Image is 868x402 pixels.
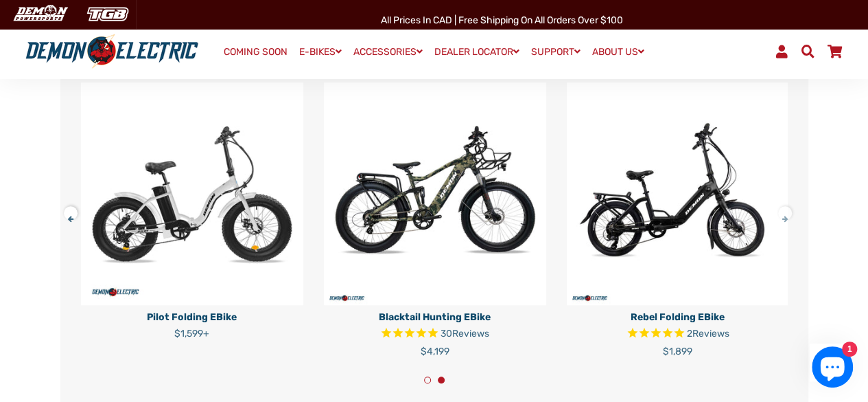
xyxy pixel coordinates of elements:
a: ACCESSORIES [349,42,427,62]
a: E-BIKES [294,42,347,62]
a: COMING SOON [219,43,292,62]
span: Reviews [692,328,729,339]
a: ABOUT US [587,42,649,62]
span: $1,899 [663,346,692,357]
span: All Prices in CAD | Free shipping on all orders over $100 [381,14,623,26]
img: Blacktail Hunting eBike - Demon Electric [324,82,546,305]
span: Reviews [452,328,489,339]
a: Rebel Folding eBike Rated 5.0 out of 5 stars 2 reviews $1,899 [567,305,789,359]
span: $1,599+ [174,328,209,339]
a: Pilot Folding eBike $1,599+ [81,305,303,341]
span: Rated 4.7 out of 5 stars 30 reviews [324,326,546,342]
button: 1 of 2 [424,377,431,383]
inbox-online-store-chat: Shopify online store chat [808,346,857,391]
button: 2 of 2 [438,377,445,383]
span: Rated 5.0 out of 5 stars 2 reviews [567,326,789,342]
img: TGB Canada [80,3,136,25]
a: SUPPORT [526,42,585,62]
p: Pilot Folding eBike [81,310,303,324]
span: 30 reviews [441,328,489,339]
span: 2 reviews [687,328,729,339]
img: Rebel Folding eBike - Demon Electric [567,82,789,305]
a: Blacktail Hunting eBike Rated 4.7 out of 5 stars 30 reviews $4,199 [324,305,546,359]
img: Pilot Folding eBike - Demon Electric [81,82,303,305]
p: Rebel Folding eBike [567,310,789,324]
a: DEALER LOCATOR [430,42,524,62]
img: Demon Electric logo [21,34,203,69]
p: Blacktail Hunting eBike [324,310,546,324]
span: $4,199 [421,346,449,357]
img: Demon Electric [7,3,73,25]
